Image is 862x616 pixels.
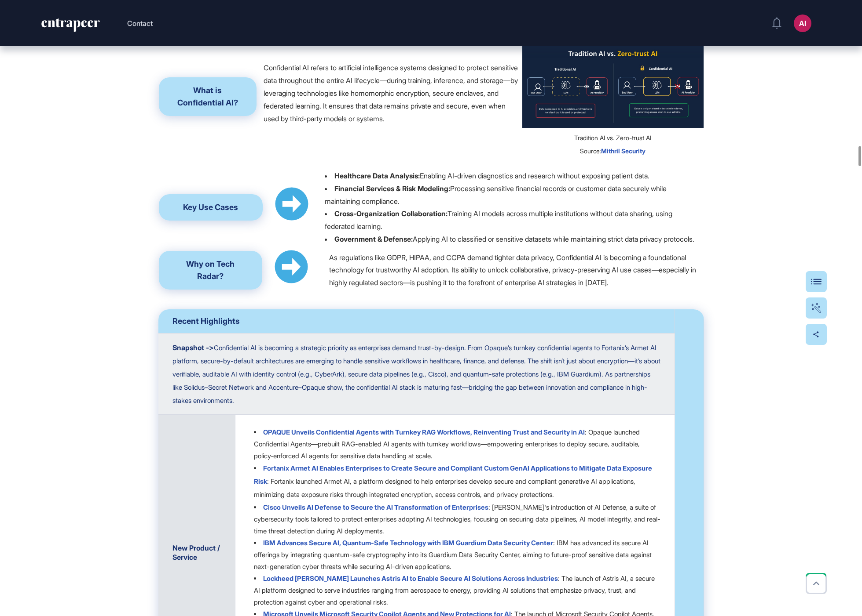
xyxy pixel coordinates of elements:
li: : Opaque launched Confidential Agents—prebuilt RAG-enabled AI agents with turnkey workflows—empow... [254,426,660,462]
span: Why on Tech Radar? [186,259,235,281]
strong: Government & Defense: [334,235,413,243]
a: entrapeer-logo [40,18,101,35]
span: Confidential AI is becoming a strategic priority as enterprises demand trust-by-design. From Opaq... [172,344,660,405]
li: : [PERSON_NAME]'s introduction of AI Defense, a suite of cybersecurity tools tailored to protect ... [254,501,660,537]
a: Mithril Security [601,146,646,155]
li: : The launch of Astris AI, a secure AI platform designed to serve industries ranging from aerospa... [254,573,660,608]
p: Applying AI to classified or sensitive datasets while maintaining strict data privacy protocols. [334,235,694,243]
strong: Cross-Organization Collaboration: [334,209,448,218]
a: OPAQUE Unveils Confidential Agents with Turnkey RAG Workflows, Reinventing Trust and Security in AI [263,428,585,436]
span: Recent Highlights [172,316,240,326]
span: Snapshot -> [172,343,214,352]
button: Contact [127,18,153,29]
a: Fortanix Armet AI Enables Enterprises to Create Secure and Compliant Custom GenAI Applications to... [254,464,652,486]
button: AI [794,14,811,32]
p: Processing sensitive financial records or customer data securely while maintaining compliance. [325,184,667,206]
strong: Healthcare Data Analysis: [334,171,420,180]
span: Mithril Security [601,147,646,155]
li: : Fortanix launched Armet AI, a platform designed to help enterprises develop secure and complian... [254,462,660,501]
p: Confidential AI refers to artificial intelligence systems designed to protect sensitive data thro... [264,62,521,125]
p: Training AI models across multiple institutions without data sharing, using federated learning. [325,209,672,231]
span: Key Use Cases [183,203,238,212]
a: Lockheed [PERSON_NAME] Launches Astris AI to Enable Secure AI Solutions Across Industries [263,574,558,583]
a: Cisco Unveils AI Defense to Secure the AI Transformation of Enterprises [263,503,488,511]
div: As regulations like GDPR, HIPAA, and CCPA demand tighter data privacy, Confidential AI is becomin... [329,251,703,289]
span: Tradition AI vs. Zero-trust AI Source: [574,134,651,155]
p: Enabling AI-driven diagnostics and research without exposing patient data. [334,171,649,180]
strong: Financial Services & Risk Modeling: [334,184,450,193]
span: What is Confidential AI? [177,86,238,107]
span: New Product / Service [172,544,220,562]
li: : IBM has advanced its secure AI offerings by integrating quantum-safe cryptography into its Guar... [254,537,660,573]
a: IBM Advances Secure AI, Quantum-Safe Technology with IBM Guardium Data Security Center [263,539,553,547]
